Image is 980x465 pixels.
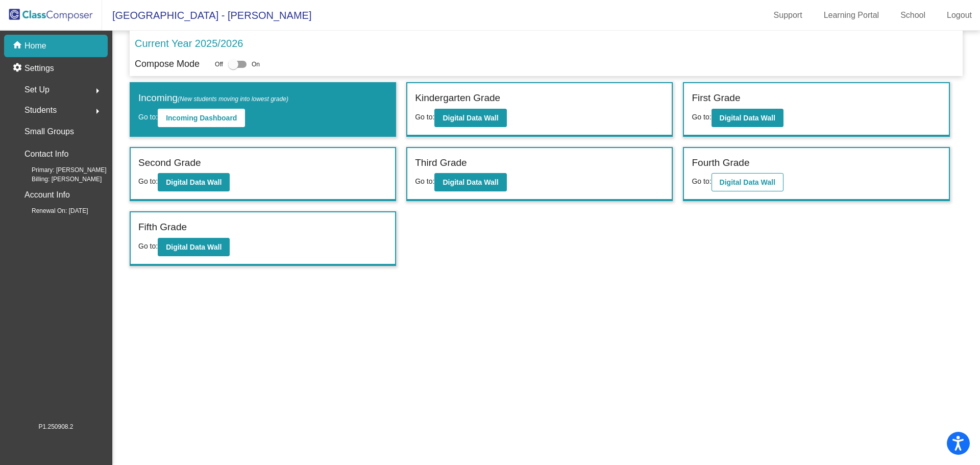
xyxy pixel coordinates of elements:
mat-icon: settings [12,62,24,75]
button: Digital Data Wall [158,238,230,256]
label: Third Grade [415,156,467,170]
label: Kindergarten Grade [415,91,500,106]
label: First Grade [692,91,740,106]
button: Incoming Dashboard [158,109,245,127]
a: Logout [939,7,980,23]
label: Incoming [138,91,288,106]
span: Go to: [415,113,434,121]
p: Home [24,40,46,52]
b: Digital Data Wall [166,178,222,186]
a: Support [766,7,811,23]
span: (New students moving into lowest grade) [178,95,288,103]
b: Incoming Dashboard [166,114,237,122]
a: Learning Portal [816,7,888,23]
span: Go to: [692,113,711,121]
mat-icon: home [12,40,24,52]
label: Fourth Grade [692,156,749,170]
p: Settings [24,62,54,75]
b: Digital Data Wall [443,178,498,186]
button: Digital Data Wall [434,109,506,127]
span: Go to: [692,177,711,185]
b: Digital Data Wall [166,243,222,251]
p: Compose Mode [135,57,200,71]
mat-icon: arrow_right [91,105,104,117]
span: [GEOGRAPHIC_DATA] - [PERSON_NAME] [102,7,311,23]
span: Go to: [415,177,434,185]
p: Account Info [24,188,70,202]
span: Students [24,103,57,117]
span: On [252,60,260,69]
b: Digital Data Wall [443,114,498,122]
b: Digital Data Wall [720,114,775,122]
span: Off [215,60,223,69]
p: Current Year 2025/2026 [135,36,243,51]
p: Small Groups [24,125,74,139]
span: Renewal On: [DATE] [15,206,88,215]
p: Contact Info [24,147,68,161]
button: Digital Data Wall [434,173,506,191]
span: Primary: [PERSON_NAME] [15,165,107,175]
button: Digital Data Wall [712,109,783,127]
b: Digital Data Wall [720,178,775,186]
mat-icon: arrow_right [91,85,104,97]
a: School [892,7,934,23]
button: Digital Data Wall [158,173,230,191]
span: Go to: [138,113,158,121]
span: Billing: [PERSON_NAME] [15,175,102,184]
label: Second Grade [138,156,201,170]
label: Fifth Grade [138,220,187,235]
span: Set Up [24,83,50,97]
span: Go to: [138,242,158,250]
span: Go to: [138,177,158,185]
button: Digital Data Wall [712,173,783,191]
